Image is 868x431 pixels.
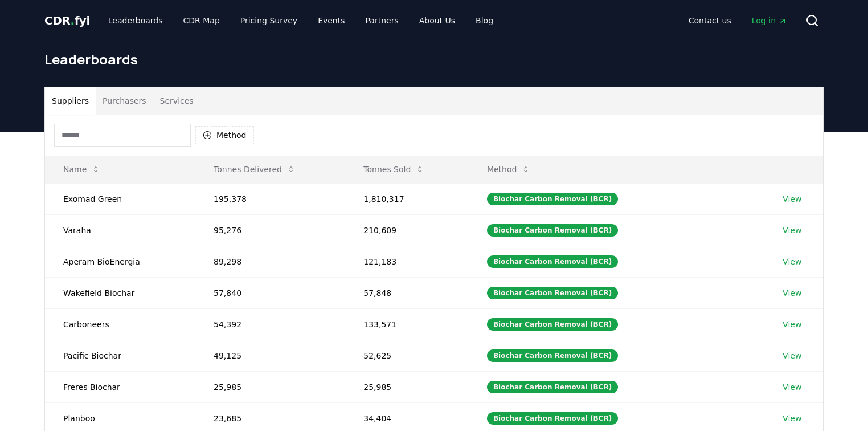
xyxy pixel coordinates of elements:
nav: Main [99,10,502,31]
a: About Us [410,10,464,31]
td: 89,298 [195,246,345,277]
button: Tonnes Sold [354,158,433,181]
div: Biochar Carbon Removal (BCR) [487,193,618,205]
a: CDR.fyi [44,13,90,29]
td: 52,625 [345,340,469,371]
td: 121,183 [345,246,469,277]
button: Purchasers [96,87,153,115]
td: Freres Biochar [45,371,195,402]
a: View [783,319,801,330]
div: Biochar Carbon Removal (BCR) [487,287,618,299]
span: . [71,14,75,27]
td: Exomad Green [45,183,195,214]
td: 25,985 [195,371,345,402]
a: Pricing Survey [231,10,306,31]
a: View [783,193,801,205]
button: Name [54,158,109,181]
a: Partners [357,10,408,31]
td: 54,392 [195,308,345,340]
div: Biochar Carbon Removal (BCR) [487,318,618,331]
div: Biochar Carbon Removal (BCR) [487,412,618,425]
a: Log in [743,10,796,31]
button: Method [195,126,254,144]
td: 95,276 [195,214,345,246]
div: Biochar Carbon Removal (BCR) [487,381,618,393]
a: Events [309,10,354,31]
td: 133,571 [345,308,469,340]
td: 57,848 [345,277,469,308]
button: Services [153,87,200,115]
div: Biochar Carbon Removal (BCR) [487,349,618,362]
a: View [783,256,801,267]
td: 25,985 [345,371,469,402]
button: Tonnes Delivered [204,158,305,181]
a: View [783,350,801,361]
a: View [783,225,801,236]
td: Pacific Biochar [45,340,195,371]
td: Varaha [45,214,195,246]
td: 57,840 [195,277,345,308]
button: Suppliers [45,87,96,115]
div: Biochar Carbon Removal (BCR) [487,224,618,237]
h1: Leaderboards [44,50,824,68]
a: Blog [466,10,502,31]
a: View [783,413,801,424]
span: Log in [752,15,787,26]
a: View [783,287,801,299]
a: Leaderboards [99,10,172,31]
td: 210,609 [345,214,469,246]
div: Biochar Carbon Removal (BCR) [487,255,618,268]
nav: Main [679,10,796,31]
td: Aperam BioEnergia [45,246,195,277]
a: Contact us [679,10,740,31]
a: View [783,381,801,393]
td: Carboneers [45,308,195,340]
td: 49,125 [195,340,345,371]
td: Wakefield Biochar [45,277,195,308]
span: CDR fyi [44,14,90,27]
button: Method [478,158,540,181]
td: 195,378 [195,183,345,214]
a: CDR Map [174,10,229,31]
td: 1,810,317 [345,183,469,214]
